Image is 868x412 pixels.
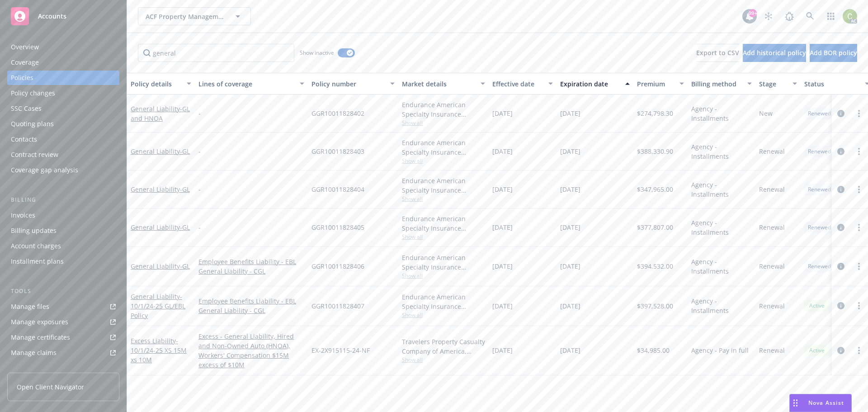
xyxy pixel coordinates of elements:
span: Export to CSV [696,48,739,57]
span: Agency - Installments [691,218,752,237]
span: Show all [402,233,485,241]
a: Search [801,7,819,25]
div: Policy number [311,79,385,89]
button: Expiration date [557,73,633,95]
a: circleInformation [835,222,846,233]
div: Manage files [11,299,49,314]
a: circleInformation [835,146,846,157]
button: Market details [398,73,489,95]
div: Policy changes [11,86,55,100]
span: - GL [180,185,190,194]
span: Agency - Installments [691,180,752,199]
a: more [854,108,864,119]
span: [DATE] [560,261,580,271]
a: circleInformation [835,108,846,119]
a: Employee Benefits Liability - EBL [198,257,304,266]
span: Agency - Installments [691,257,752,276]
span: Show inactive [300,49,334,57]
span: Renewed [808,223,831,232]
img: photo [843,9,857,24]
div: Drag to move [790,394,801,412]
span: - [198,223,201,232]
div: Billing method [691,79,742,89]
span: Add BOR policy [810,48,857,57]
a: Stop snowing [759,7,778,25]
span: [DATE] [560,223,580,232]
a: General Liability [131,104,190,123]
a: Coverage [7,55,119,70]
a: General Liability - CGL [198,306,304,315]
div: Endurance American Specialty Insurance Company, Sompo International [402,292,485,311]
div: Quoting plans [11,117,54,131]
a: Manage certificates [7,330,119,345]
span: GGR10011828405 [311,223,364,232]
span: - GL [180,262,190,270]
a: General Liability [131,147,190,156]
div: Billing [7,195,119,204]
span: Renewal [759,223,785,232]
input: Filter by keyword... [138,44,294,62]
span: Show all [402,119,485,127]
span: Accounts [38,13,66,20]
span: [DATE] [560,147,580,156]
span: [DATE] [560,109,580,118]
a: circleInformation [835,300,846,311]
span: [DATE] [492,301,513,311]
a: Billing updates [7,223,119,238]
a: SSC Cases [7,101,119,116]
span: $388,330.90 [637,147,673,156]
div: Coverage gap analysis [11,163,78,177]
span: - [198,109,201,118]
span: Agency - Installments [691,142,752,161]
div: Premium [637,79,674,89]
a: Overview [7,40,119,54]
a: Coverage gap analysis [7,163,119,177]
div: Endurance American Specialty Insurance Company, Sompo International [402,253,485,272]
span: Add historical policy [743,48,806,57]
a: Excess - General Liability, Hired and Non-Owned Auto (HNOA), Workers' Compensation $15M excess of... [198,331,304,369]
div: Contract review [11,147,58,162]
a: Policies [7,71,119,85]
a: Manage claims [7,346,119,360]
button: Add BOR policy [810,44,857,62]
div: Endurance American Specialty Insurance Company, Sompo International [402,176,485,195]
a: more [854,184,864,195]
span: Renewal [759,261,785,271]
span: Agency - Pay in full [691,346,749,355]
button: ACF Property Management, Inc. [138,7,251,25]
span: Agency - Installments [691,296,752,315]
span: Renewal [759,147,785,156]
div: Coverage [11,55,39,70]
span: $347,965.00 [637,185,673,194]
div: Lines of coverage [198,79,294,89]
div: Invoices [11,208,35,223]
a: circleInformation [835,261,846,272]
a: Contacts [7,132,119,147]
a: General Liability [131,223,190,232]
span: Show all [402,195,485,203]
a: Switch app [822,7,840,25]
div: Policies [11,71,33,85]
button: Effective date [489,73,557,95]
div: Expiration date [560,79,620,89]
div: Endurance American Specialty Insurance Company, Sompo International [402,214,485,233]
div: Overview [11,40,39,54]
div: Endurance American Specialty Insurance Company, Sompo International [402,138,485,157]
div: Contacts [11,132,37,147]
a: more [854,261,864,272]
button: Policy details [127,73,195,95]
span: Show all [402,272,485,279]
span: $394,532.00 [637,261,673,271]
span: - GL [180,223,190,232]
a: Manage exposures [7,315,119,329]
a: Contract review [7,147,119,162]
a: circleInformation [835,345,846,356]
span: [DATE] [560,301,580,311]
a: Report a Bug [780,7,798,25]
div: 99+ [749,9,757,17]
div: Status [804,79,859,89]
button: Export to CSV [696,44,739,62]
div: Stage [759,79,787,89]
span: Renewed [808,109,831,118]
span: Active [808,302,826,310]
